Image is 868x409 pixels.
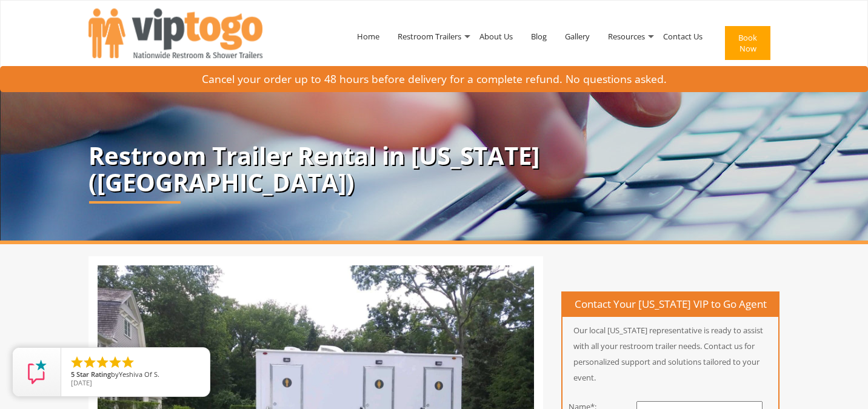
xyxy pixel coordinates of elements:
[95,355,110,370] li: 
[725,26,770,60] button: Book Now
[119,370,159,379] span: Yeshiva Of S.
[820,361,868,409] button: Live Chat
[563,293,778,317] h4: Contact Your [US_STATE] VIP to Go Agent
[599,5,654,68] a: Resources
[82,355,97,370] li: 
[470,5,522,68] a: About Us
[121,355,135,370] li: 
[25,360,49,384] img: Review Rating
[522,5,556,68] a: Blog
[556,5,599,68] a: Gallery
[348,5,389,68] a: Home
[71,370,75,379] span: 5
[88,142,780,196] p: Restroom Trailer Rental in [US_STATE] ([GEOGRAPHIC_DATA])
[389,5,470,68] a: Restroom Trailers
[108,355,122,370] li: 
[88,8,262,58] img: VIPTOGO
[76,370,111,379] span: Star Rating
[654,5,712,68] a: Contact Us
[70,355,84,370] li: 
[563,322,778,385] p: Our local [US_STATE] representative is ready to assist with all your restroom trailer needs. Cont...
[71,378,92,387] span: [DATE]
[71,371,200,379] span: by
[712,5,780,86] a: Book Now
